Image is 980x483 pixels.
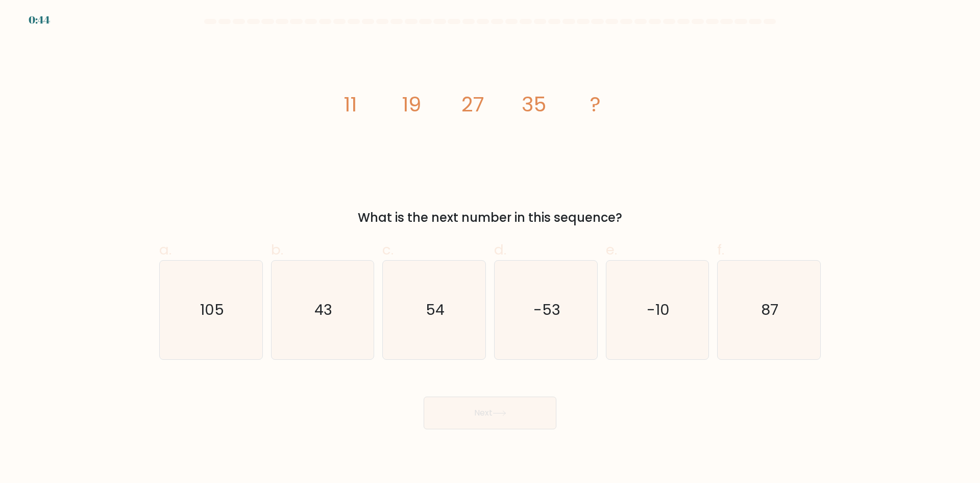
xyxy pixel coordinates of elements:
tspan: 35 [522,90,546,119]
text: 54 [426,300,445,320]
tspan: ? [590,90,601,119]
text: 87 [762,300,779,320]
span: f. [717,240,724,260]
span: c. [382,240,394,260]
span: e. [606,240,617,260]
tspan: 19 [402,90,421,119]
span: a. [159,240,171,260]
div: 0:44 [29,12,50,28]
span: d. [494,240,506,260]
text: 43 [314,300,332,320]
tspan: 11 [344,90,357,119]
text: -10 [647,300,670,320]
text: -53 [533,300,560,320]
tspan: 27 [461,90,484,119]
button: Next [424,397,556,429]
span: b. [271,240,283,260]
div: What is the next number in this sequence? [165,209,815,227]
text: 105 [200,300,224,320]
